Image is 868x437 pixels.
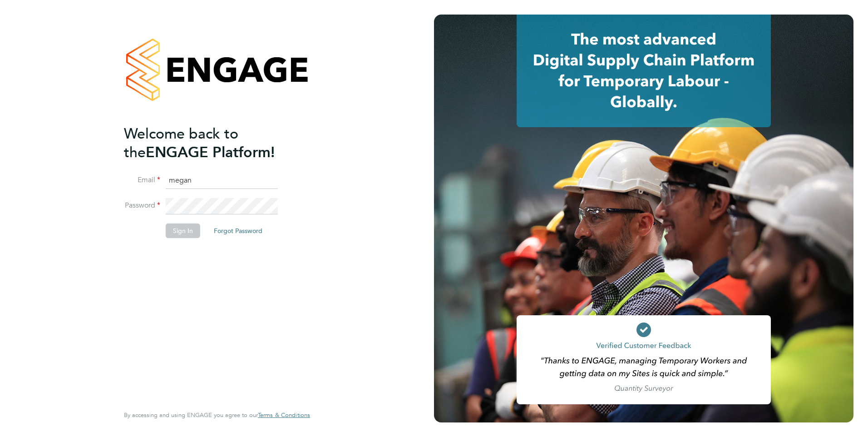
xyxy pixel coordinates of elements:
button: Sign In [166,223,200,238]
button: Forgot Password [207,223,270,238]
h2: ENGAGE Platform! [124,124,301,162]
span: By accessing and using ENGAGE you agree to our [124,411,310,419]
label: Password [124,201,160,210]
a: Terms & Conditions [258,412,310,419]
input: Enter your work email... [166,173,278,189]
span: Welcome back to the [124,125,238,161]
label: Email [124,175,160,185]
